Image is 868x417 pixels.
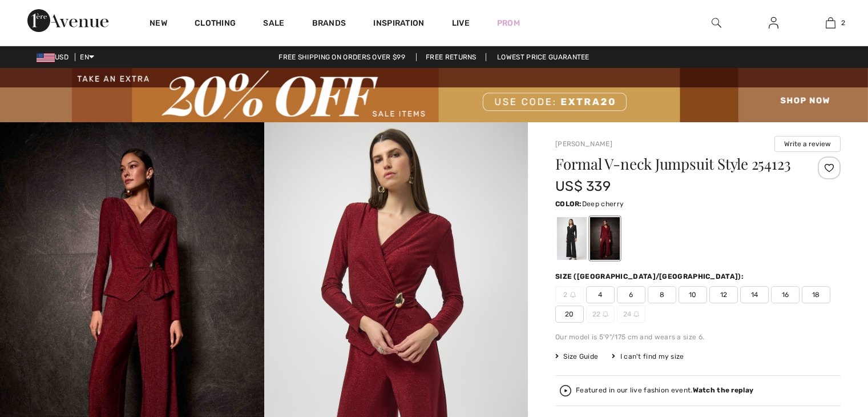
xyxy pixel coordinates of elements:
a: Clothing [195,18,236,30]
span: 6 [617,286,645,303]
span: 12 [709,286,738,303]
span: USD [37,53,73,61]
div: Our model is 5'9"/175 cm and wears a size 6. [555,332,841,342]
span: Color: [555,200,582,208]
img: ring-m.svg [570,292,576,298]
span: Deep cherry [582,200,624,208]
span: 18 [802,286,830,303]
a: New [150,18,167,30]
span: 8 [648,286,676,303]
img: Watch the replay [560,385,571,396]
span: 14 [740,286,769,303]
div: Black [557,217,587,260]
a: Lowest Price Guarantee [488,53,599,61]
span: 2 [555,286,584,303]
a: Sign In [760,16,788,30]
a: Sale [263,18,284,30]
h1: Formal V-neck Jumpsuit Style 254123 [555,157,793,171]
img: 1ère Avenue [27,9,108,32]
div: Deep cherry [590,217,620,260]
span: 22 [586,306,615,323]
img: search the website [712,16,721,30]
img: ring-m.svg [633,311,639,317]
a: Live [452,17,470,29]
span: 20 [555,306,584,323]
div: I can't find my size [612,351,684,362]
strong: Watch the replay [693,386,754,394]
img: My Bag [826,16,835,30]
div: Size ([GEOGRAPHIC_DATA]/[GEOGRAPHIC_DATA]): [555,271,746,282]
span: EN [80,53,94,61]
span: Inspiration [373,18,424,30]
img: My Info [769,16,778,30]
button: Write a review [774,136,841,152]
a: [PERSON_NAME] [555,140,612,148]
img: US Dollar [37,53,55,62]
a: Free shipping on orders over $99 [269,53,414,61]
a: Brands [312,18,346,30]
span: 16 [771,286,800,303]
span: 24 [617,306,645,323]
a: 2 [802,16,858,30]
span: 10 [679,286,707,303]
span: 2 [841,18,845,28]
span: Size Guide [555,351,598,362]
a: Prom [497,17,520,29]
div: Featured in our live fashion event. [576,387,753,394]
span: 4 [586,286,615,303]
img: ring-m.svg [603,311,608,317]
span: US$ 339 [555,178,611,194]
a: Free Returns [416,53,486,61]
